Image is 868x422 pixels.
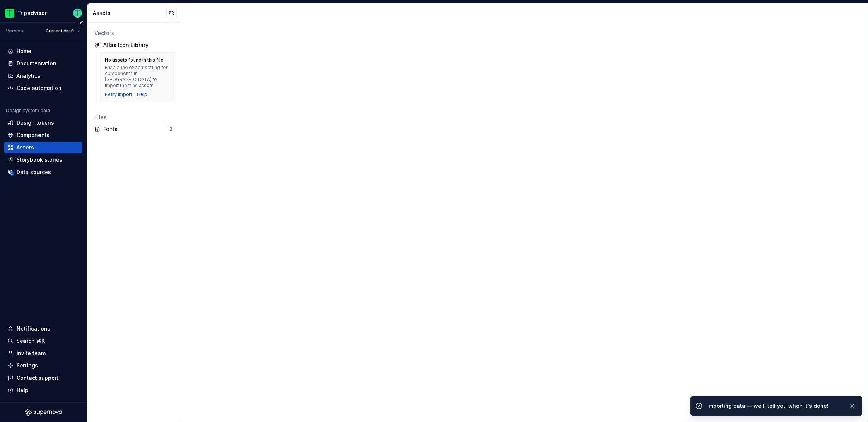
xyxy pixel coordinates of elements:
div: Storybook stories [16,156,62,164]
button: Retry import [105,91,132,97]
a: Storybook stories [4,154,82,166]
img: 0ed0e8b8-9446-497d-bad0-376821b19aa5.png [5,9,14,18]
div: Vectors [94,30,172,37]
a: Home [4,45,82,57]
img: Thomas Dittmer [73,9,82,18]
div: Design system data [6,108,50,114]
div: Documentation [16,60,56,67]
div: 3 [169,126,172,132]
a: Fonts3 [91,123,175,135]
div: No assets found in this file [105,57,163,63]
div: Help [16,387,28,394]
div: Notifications [16,325,50,332]
a: Design tokens [4,117,82,129]
span: Current draft [46,28,74,34]
div: Settings [16,362,38,369]
div: Tripadvisor [17,9,47,17]
a: Assets [4,142,82,153]
div: Design tokens [16,119,54,127]
button: Contact support [4,372,82,384]
div: Files [94,114,172,121]
a: Analytics [4,70,82,82]
a: Invite team [4,347,82,359]
a: Documentation [4,58,82,69]
div: Importing data — we'll tell you when it's done! [707,402,843,410]
div: Home [16,47,31,55]
div: Data sources [16,168,51,176]
div: Assets [16,144,34,151]
button: Help [4,384,82,396]
div: Enable the export setting for components in [GEOGRAPHIC_DATA] to import them as assets. [105,65,170,89]
div: Assets [93,9,166,17]
button: TripadvisorThomas Dittmer [1,5,85,21]
a: Components [4,129,82,141]
button: Collapse sidebar [76,18,87,28]
a: Help [137,91,147,97]
svg: Supernova Logo [25,409,62,416]
div: Search ⌘K [16,337,45,345]
div: Version [6,28,23,34]
div: Invite team [16,350,46,357]
a: Data sources [4,166,82,178]
div: Atlas Icon Library [103,41,148,49]
div: Analytics [16,72,40,80]
button: Notifications [4,323,82,335]
button: Current draft [42,26,84,36]
button: Search ⌘K [4,335,82,347]
a: Settings [4,360,82,372]
div: Components [16,131,50,139]
a: Atlas Icon Library [91,39,175,51]
div: Fonts [103,125,169,133]
div: Contact support [16,374,59,382]
a: Code automation [4,82,82,94]
div: Code automation [16,84,62,92]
